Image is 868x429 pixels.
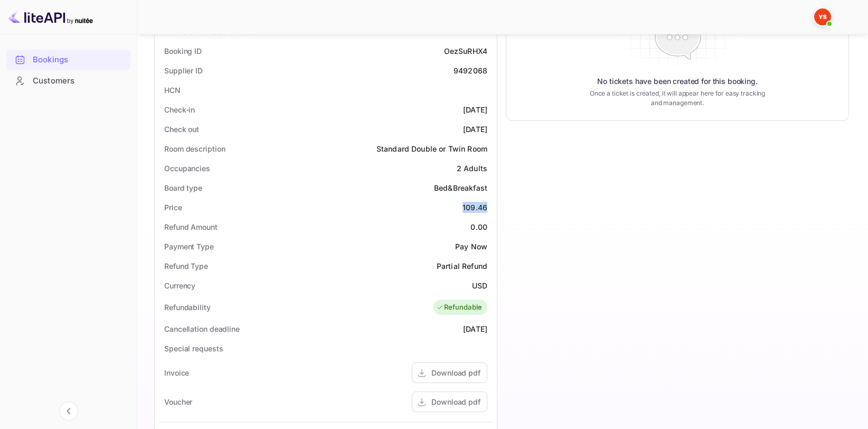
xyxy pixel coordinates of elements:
div: Download pdf [431,367,480,378]
div: Booking ID [164,45,202,57]
div: Payment Type [164,241,214,252]
div: Room description [164,143,225,154]
div: Board type [164,182,202,193]
div: Currency [164,280,195,291]
div: 0.00 [470,221,487,232]
div: Bookings [33,54,125,66]
div: Customers [6,71,130,91]
div: HCN [164,85,181,96]
div: Pay Now [455,241,487,252]
div: Bookings [6,50,130,70]
div: Refund Amount [164,221,218,232]
div: [DATE] [463,323,487,334]
div: Invoice [164,367,189,378]
div: Supplier ID [164,65,203,76]
div: Refundability [164,302,211,313]
div: Refund Type [164,260,208,272]
p: Once a ticket is created, it will appear here for easy tracking and management. [586,89,769,108]
img: Yandex Support [814,8,831,25]
button: Collapse navigation [59,402,78,421]
p: No tickets have been created for this booking. [597,76,758,87]
div: Cancellation deadline [164,323,240,334]
div: Standard Double or Twin Room [376,143,487,154]
div: Bed&Breakfast [434,182,487,193]
div: Download pdf [431,396,480,407]
div: OezSuRHX4 [444,45,487,57]
div: Check-in [164,104,195,115]
div: [DATE] [463,104,487,115]
div: Partial Refund [437,260,487,272]
div: Voucher [164,396,192,407]
div: Refundable [436,302,483,313]
a: Customers [6,71,130,90]
a: Bookings [6,50,130,69]
div: 109.46 [463,202,487,213]
div: Occupancies [164,163,210,174]
img: LiteAPI logo [8,8,93,25]
div: 9492068 [454,65,487,76]
div: Check out [164,124,199,135]
div: USD [472,280,487,291]
div: Price [164,202,182,213]
div: Special requests [164,343,223,354]
div: Customers [33,75,125,87]
div: 2 Adults [457,163,487,174]
div: [DATE] [463,124,487,135]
